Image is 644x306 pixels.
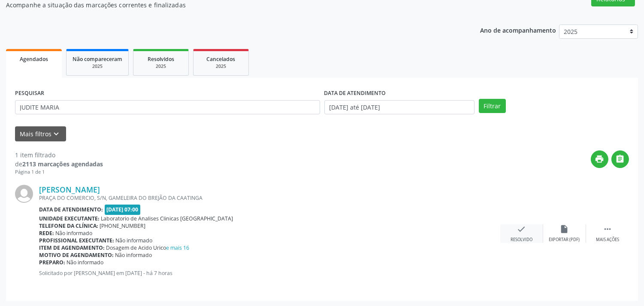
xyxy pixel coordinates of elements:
[15,87,44,100] label: PESQUISAR
[15,185,33,203] img: img
[56,229,93,237] span: Não informado
[15,126,66,141] button: Mais filtroskeyboard_arrow_down
[517,224,526,234] i: check
[591,150,608,168] button: print
[73,55,122,63] span: Não compareceram
[595,154,605,164] i: print
[39,259,65,266] b: Preparo:
[6,0,448,9] p: Acompanhe a situação das marcações correntes e finalizadas
[207,55,236,63] span: Cancelados
[166,244,190,251] a: e mais 16
[116,237,153,244] span: Não informado
[596,237,619,243] div: Mais ações
[101,215,233,222] span: Laboratorio de Analises Clinicas [GEOGRAPHIC_DATA]
[39,251,114,259] b: Motivo de agendamento:
[324,100,475,115] input: Selecione um intervalo
[39,215,100,222] b: Unidade executante:
[39,222,98,229] b: Telefone da clínica:
[39,244,105,251] b: Item de agendamento:
[603,224,612,234] i: 
[549,237,580,243] div: Exportar (PDF)
[200,63,242,70] div: 2025
[20,55,48,63] span: Agendados
[324,87,386,100] label: DATA DE ATENDIMENTO
[616,154,625,164] i: 
[100,222,146,229] span: [PHONE_NUMBER]
[73,63,122,70] div: 2025
[15,168,103,176] div: Página 1 de 1
[67,259,104,266] span: Não informado
[560,224,569,234] i: insert_drive_file
[479,99,506,113] button: Filtrar
[39,194,500,202] div: PRAÇA DO COMERCIO, S/N, GAMELEIRA DO BREJÃO DA CAATINGA
[15,150,103,159] div: 1 item filtrado
[148,55,174,63] span: Resolvidos
[39,269,500,277] p: Solicitado por [PERSON_NAME] em [DATE] - há 7 horas
[105,205,141,214] span: [DATE] 07:00
[115,251,152,259] span: Não informado
[15,100,320,115] input: Nome, CNS
[480,24,556,35] p: Ano de acompanhamento
[22,160,103,168] strong: 2113 marcações agendadas
[15,159,103,168] div: de
[139,63,182,70] div: 2025
[52,129,61,139] i: keyboard_arrow_down
[39,237,114,244] b: Profissional executante:
[611,150,629,168] button: 
[39,185,100,194] a: [PERSON_NAME]
[106,244,190,251] span: Dosagem de Acido Urico
[39,206,103,213] b: Data de atendimento:
[39,229,54,237] b: Rede:
[511,237,532,243] div: Resolvido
